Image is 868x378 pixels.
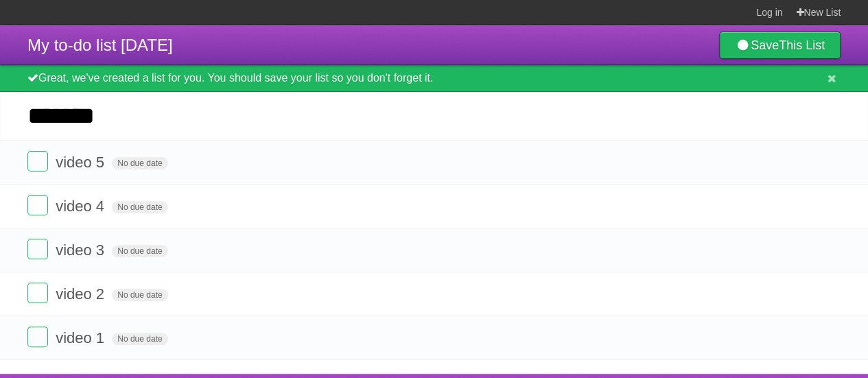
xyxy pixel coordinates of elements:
span: No due date [112,157,167,169]
span: video 2 [56,285,108,303]
b: This List [779,38,825,52]
label: Done [27,327,48,347]
a: SaveThis List [719,32,841,59]
label: Done [27,283,48,303]
span: My to-do list [DATE] [27,36,173,54]
span: No due date [112,201,167,213]
label: Done [27,239,48,259]
label: Done [27,195,48,215]
span: video 3 [56,241,108,259]
span: No due date [112,333,167,345]
label: Done [27,151,48,172]
span: video 5 [56,154,108,171]
span: No due date [112,245,167,257]
span: video 4 [56,198,108,215]
span: video 1 [56,329,108,346]
span: No due date [112,289,167,301]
